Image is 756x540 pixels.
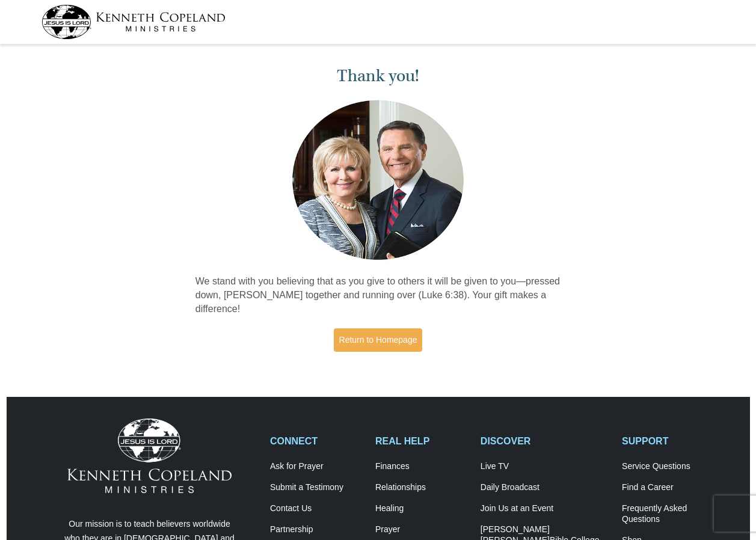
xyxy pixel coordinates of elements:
[481,482,609,493] a: Daily Broadcast
[481,461,609,472] a: Live TV
[270,524,363,535] a: Partnership
[375,435,468,447] h2: REAL HELP
[622,482,715,493] a: Find a Career
[375,482,468,493] a: Relationships
[622,435,715,447] h2: SUPPORT
[195,66,561,86] h1: Thank you!
[481,503,609,514] a: Join Us at an Event
[375,461,468,472] a: Finances
[270,503,363,514] a: Contact Us
[334,328,423,352] a: Return to Homepage
[622,503,715,525] a: Frequently AskedQuestions
[270,435,363,447] h2: CONNECT
[481,435,609,447] h2: DISCOVER
[622,461,715,472] a: Service Questions
[67,419,232,493] img: Kenneth Copeland Ministries
[375,503,468,514] a: Healing
[195,275,561,316] p: We stand with you believing that as you give to others it will be given to you—pressed down, [PER...
[270,461,363,472] a: Ask for Prayer
[289,97,467,263] img: Kenneth and Gloria
[41,5,226,39] img: kcm-header-logo.svg
[270,482,363,493] a: Submit a Testimony
[375,524,468,535] a: Prayer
